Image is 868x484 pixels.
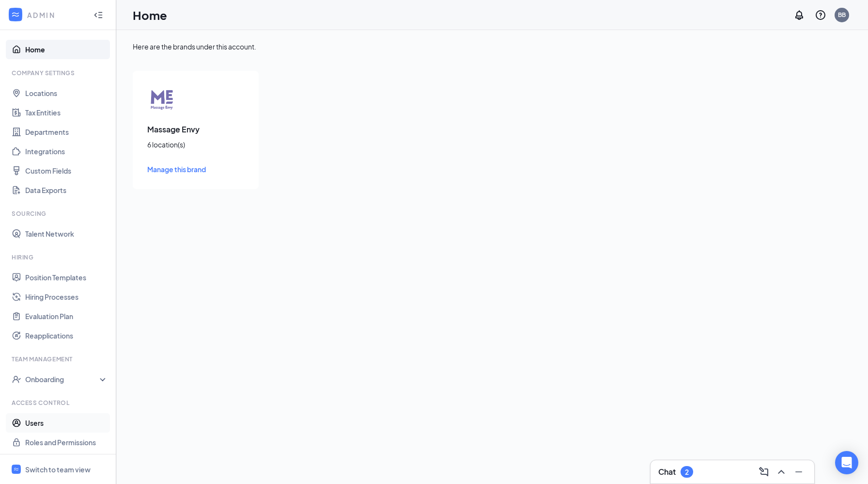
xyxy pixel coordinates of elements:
[25,180,108,200] a: Data Exports
[93,10,103,20] svg: Collapse
[774,464,789,480] button: ChevronUp
[25,326,108,345] a: Reapplications
[838,11,846,19] div: BB
[25,287,108,307] a: Hiring Processes
[25,465,91,474] div: Switch to team view
[25,433,108,452] a: Roles and Permissions
[25,161,108,180] a: Custom Fields
[12,399,106,407] div: Access control
[25,103,108,122] a: Tax Entities
[12,253,106,261] div: Hiring
[147,85,176,114] img: Massage Envy logo
[25,40,108,59] a: Home
[11,10,20,19] svg: WorkstreamLogo
[25,83,108,103] a: Locations
[793,466,805,478] svg: Minimize
[25,122,108,142] a: Departments
[25,413,108,433] a: Users
[25,307,108,326] a: Evaluation Plan
[25,374,100,384] div: Onboarding
[685,468,689,476] div: 2
[756,464,772,480] button: ComposeMessage
[12,374,21,384] svg: UserCheck
[758,466,770,478] svg: ComposeMessage
[815,9,826,21] svg: QuestionInfo
[25,224,108,243] a: Talent Network
[12,355,106,363] div: Team Management
[658,467,676,477] h3: Chat
[791,464,806,480] button: Minimize
[25,268,108,287] a: Position Templates
[133,42,852,51] div: Here are the brands under this account.
[133,7,167,23] h1: Home
[835,451,858,474] div: Open Intercom Messenger
[775,466,787,478] svg: ChevronUp
[147,165,206,174] span: Manage this brand
[793,9,805,21] svg: Notifications
[147,140,244,149] div: 6 location(s)
[25,142,108,161] a: Integrations
[12,210,106,218] div: Sourcing
[27,10,85,20] div: ADMIN
[13,466,19,472] svg: WorkstreamLogo
[12,69,106,77] div: Company Settings
[147,124,244,135] h3: Massage Envy
[147,164,244,175] a: Manage this brand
